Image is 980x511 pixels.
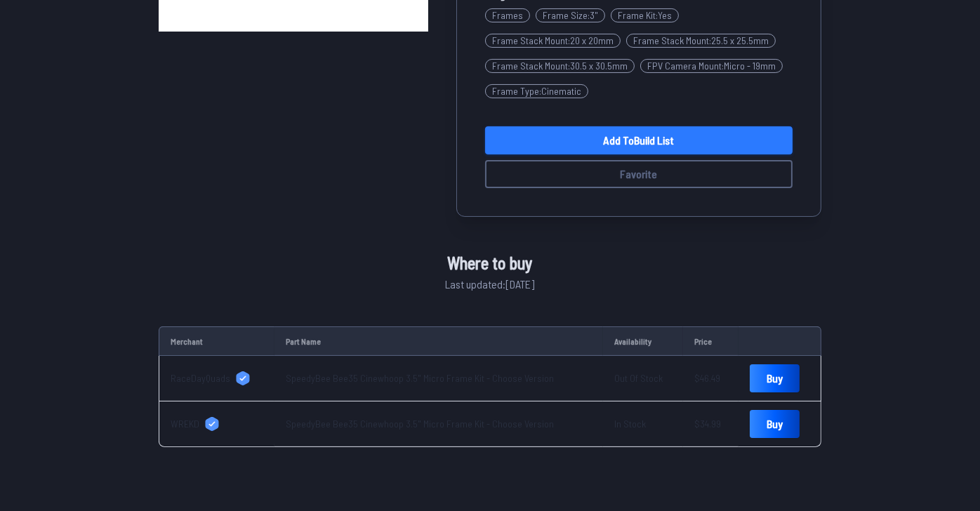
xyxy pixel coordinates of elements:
[171,417,263,431] a: WREKD
[485,34,621,48] span: Frame Stack Mount : 20 x 20mm
[485,8,530,22] span: Frames
[171,371,263,385] a: RaceDayQuads
[536,3,611,28] a: Frame Size:3"
[683,401,739,447] td: $34.99
[750,364,800,392] a: Buy
[485,79,594,104] a: Frame Type:Cinematic
[750,410,800,438] a: Buy
[603,401,683,447] td: In Stock
[611,8,679,22] span: Frame Kit : Yes
[640,53,788,79] a: FPV Camera Mount:Micro - 19mm
[446,276,535,293] span: Last updated: [DATE]
[286,372,554,384] a: SpeedyBee Bee35 Cinewhoop 3.5" Micro Frame Kit - Choose Version
[485,28,626,53] a: Frame Stack Mount:20 x 20mm
[448,251,533,276] span: Where to buy
[485,53,640,79] a: Frame Stack Mount:30.5 x 30.5mm
[159,326,274,356] td: Merchant
[171,417,199,431] span: WREKD
[683,326,739,356] td: Price
[603,326,683,356] td: Availability
[286,418,554,430] a: SpeedyBee Bee35 Cinewhoop 3.5" Micro Frame Kit - Choose Version
[603,356,683,401] td: Out Of Stock
[274,326,603,356] td: Part Name
[611,3,684,28] a: Frame Kit:Yes
[626,28,781,53] a: Frame Stack Mount:25.5 x 25.5mm
[640,59,783,73] span: FPV Camera Mount : Micro - 19mm
[485,84,588,98] span: Frame Type : Cinematic
[485,160,793,188] button: Favorite
[485,126,793,154] a: Add toBuild List
[171,371,230,385] span: RaceDayQuads
[536,8,605,22] span: Frame Size : 3"
[485,3,536,28] a: Frames
[626,34,776,48] span: Frame Stack Mount : 25.5 x 25.5mm
[683,356,739,401] td: $46.49
[485,59,635,73] span: Frame Stack Mount : 30.5 x 30.5mm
